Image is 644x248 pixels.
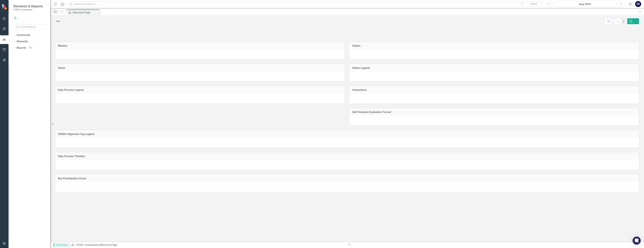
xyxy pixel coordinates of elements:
[99,243,117,246] div: Welcome Page
[525,2,542,6] button: Search
[352,66,636,70] h3: Status Legend
[13,24,47,30] input: Search Below...
[73,10,99,15] div: Welcome Page
[28,46,33,49] div: 54
[76,243,98,246] a: STAHL Companies
[352,88,636,92] h3: Instructions
[352,111,636,114] h3: GAP Analysis Evaluation Format
[352,44,636,47] h3: Values
[17,46,26,50] a: Reports
[530,3,537,5] span: Search
[633,237,641,245] div: Open Intercom Messenger
[554,2,616,6] div: Aug-2025
[58,66,342,70] h3: Vision
[58,177,636,180] h3: Key Participation Areas
[58,44,342,47] h3: Mission
[2,4,8,10] img: ClearPoint Strategy
[17,33,30,37] a: Scorecards
[58,88,342,92] h3: Step Process Legend
[635,1,641,7] button: CS
[553,1,617,7] button: Aug-2025
[58,133,636,136] h3: CPARS Alignment Tag Legend
[71,243,345,247] div: »
[54,243,69,247] span: Administrator
[58,155,636,158] h3: Step Process Timeline
[17,40,28,43] a: Elements
[55,19,61,24] img: Not Defined
[13,8,43,11] small: STAHL Companies
[68,1,543,7] input: Search ClearPoint...
[13,4,43,8] span: Elements & Reports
